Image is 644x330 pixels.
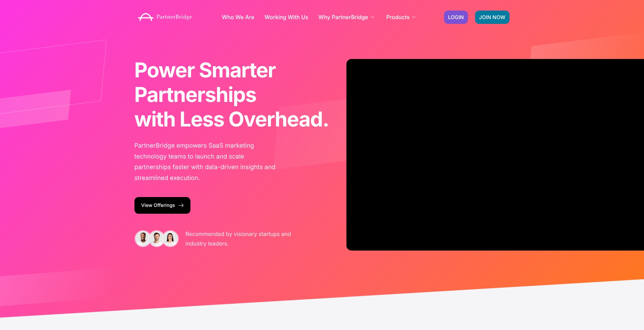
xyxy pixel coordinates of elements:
p: PartnerBridge empowers SaaS marketing technology teams to launch and scale partnerships faster wi... [134,140,278,183]
a: Working With Us [264,14,308,20]
p: Recommended by visionary startups and industry leaders. [186,229,292,248]
span: View Offerings [141,203,175,208]
span: LOGIN [448,15,464,20]
b: with Less Overhead. [134,107,329,132]
a: JOIN NOW [475,11,510,24]
a: LOGIN [444,11,468,24]
a: View Offerings [134,197,190,214]
span: Power Smarter Partnerships [134,58,276,107]
a: Why PartnerBridge [318,14,376,20]
span: JOIN NOW [479,15,505,20]
a: Who We Are [222,14,254,20]
a: Products [386,14,417,20]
